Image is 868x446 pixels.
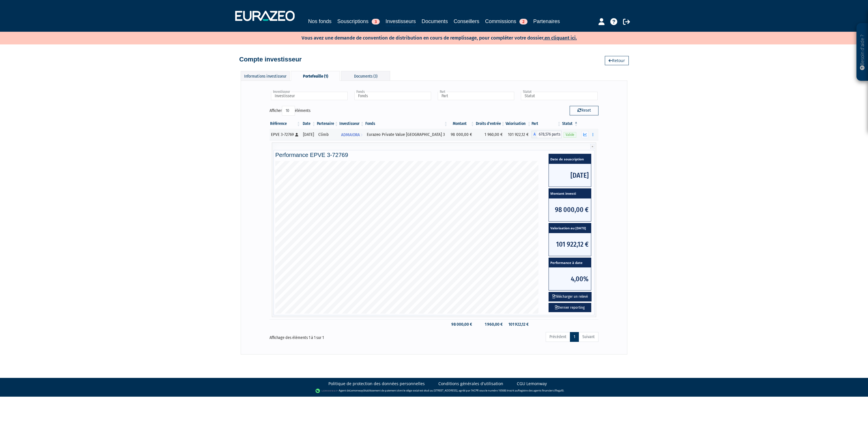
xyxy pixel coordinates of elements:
a: Partenaires [533,17,560,25]
p: Besoin d'aide ? [859,26,866,78]
button: Reset [570,106,598,115]
p: Vous avez une demande de convention de distribution en cours de remplissage, pour compléter votre... [285,33,577,42]
a: 1 [570,332,579,342]
a: Nos fonds [308,17,332,25]
th: Part: activer pour trier la colonne par ordre croissant [532,119,562,129]
div: [DATE] [303,132,314,138]
td: Climb [316,129,339,140]
span: 4,00% [549,267,591,290]
td: 101 922,12 € [506,319,532,329]
div: Informations investisseur [241,71,290,80]
td: 101 922,12 € [506,129,532,140]
th: Date: activer pour trier la colonne par ordre croissant [301,119,316,129]
a: CGU Lemonway [517,381,547,387]
label: Afficher éléments [270,106,310,116]
h4: Performance EPVE 3-72769 [275,152,593,158]
span: 98 000,00 € [549,198,591,221]
a: Politique de protection des données personnelles [328,381,425,387]
a: ADMAIORA [339,129,365,140]
span: 101 922,12 € [549,233,591,256]
div: Portefeuille (1) [291,71,340,81]
div: Eurazeo Private Value [GEOGRAPHIC_DATA] 3 [367,132,446,138]
span: Date de souscription [549,154,591,164]
span: Montant investi [549,189,591,198]
h4: Compte investisseur [239,56,302,63]
a: Registre des agents financiers (Regafi) [518,389,564,392]
a: Dernier reporting [549,303,591,312]
th: Droits d'entrée: activer pour trier la colonne par ordre croissant [475,119,506,129]
i: [Français] Personne physique [295,133,298,136]
div: A - Eurazeo Private Value Europe 3 [532,131,562,138]
a: Commissions2 [485,17,527,25]
span: 3 [372,19,380,25]
td: 1 960,00 € [475,129,506,140]
a: Retour [605,56,629,65]
select: Afficheréléments [282,106,295,116]
th: Référence : activer pour trier la colonne par ordre croissant [270,119,301,129]
img: logo-lemonway.png [315,388,338,394]
span: 678,576 parts [537,131,562,138]
th: Montant: activer pour trier la colonne par ordre croissant [448,119,475,129]
span: Valide [564,132,576,138]
td: 98 000,00 € [448,319,475,329]
span: Performance à date [549,258,591,268]
span: Valorisation au [DATE] [549,223,591,233]
a: Lemonway [350,389,363,392]
td: 98 000,00 € [448,129,475,140]
th: Partenaire: activer pour trier la colonne par ordre croissant [316,119,339,129]
div: Affichage des éléments 1 à 1 sur 1 [270,331,402,341]
a: Souscriptions3 [337,17,380,25]
th: Valorisation: activer pour trier la colonne par ordre croissant [506,119,532,129]
span: 2 [519,19,527,25]
img: 1732889491-logotype_eurazeo_blanc_rvb.png [235,11,295,21]
td: 1 960,00 € [475,319,506,329]
span: A [532,131,537,138]
span: [DATE] [549,164,591,187]
a: Conseillers [454,17,479,25]
button: Télécharger un relevé [549,292,592,301]
a: en cliquant ici. [545,35,577,41]
a: Documents [422,17,448,25]
th: Investisseur: activer pour trier la colonne par ordre croissant [339,119,365,129]
th: Fonds: activer pour trier la colonne par ordre croissant [365,119,448,129]
div: Documents (3) [341,71,390,80]
div: EPVE 3-72769 [271,132,299,138]
i: Voir l'investisseur [360,130,362,140]
a: Conditions générales d'utilisation [438,381,503,387]
span: ADMAIORA [341,130,360,140]
div: - Agent de (établissement de paiement dont le siège social est situé au [STREET_ADDRESS], agréé p... [6,388,862,394]
a: Investisseurs [386,17,416,26]
th: Statut : activer pour trier la colonne par ordre d&eacute;croissant [562,119,579,129]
